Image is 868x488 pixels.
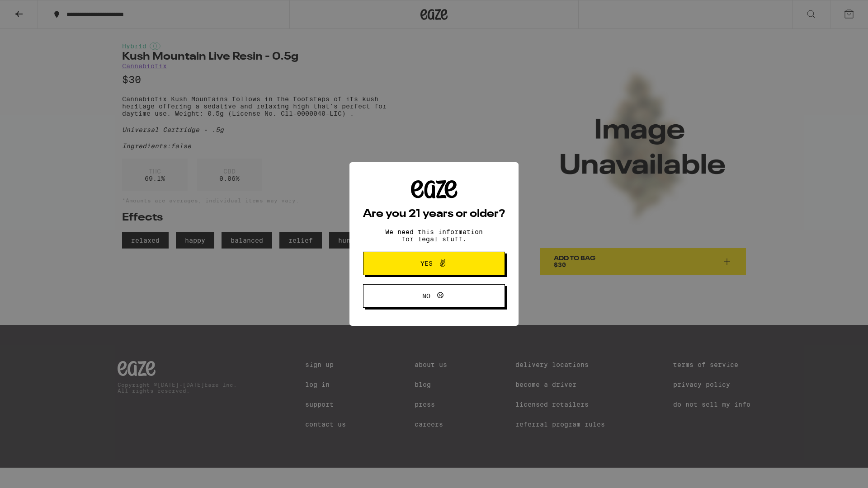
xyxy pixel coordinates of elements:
h2: Are you 21 years or older? [363,209,505,220]
button: Yes [363,252,505,275]
button: No [363,284,505,308]
iframe: Opens a widget where you can find more information [811,461,859,483]
p: We need this information for legal stuff. [377,228,491,243]
span: Yes [420,260,433,267]
span: No [422,293,430,299]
